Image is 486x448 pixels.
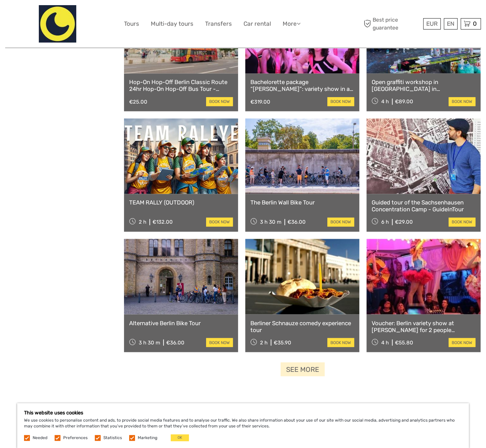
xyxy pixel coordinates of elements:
[372,319,475,333] a: Voucher: Berlin variety show at [PERSON_NAME] for 2 people including 1 gin creation or cocktail
[327,217,354,226] a: book now
[449,338,475,347] a: book now
[381,219,389,225] span: 6 h
[381,98,389,105] span: 4 h
[129,79,233,93] a: Hop-On Hop-Off Berlin Classic Route 24hr Hop-On Hop-Off Bus Tour - Classic Route
[151,19,193,29] a: Multi-day tours
[33,435,47,441] label: Needed
[152,219,173,225] div: €132.00
[206,338,233,347] a: book now
[327,97,354,106] a: book now
[166,339,184,345] div: €36.00
[287,219,306,225] div: €36.00
[444,18,457,30] div: EN
[39,5,76,43] img: 2066-4d643cc3-4445-40ac-aa53-4987b8ec535d_logo_big.jpg
[250,99,270,105] div: €319.00
[10,12,78,17] p: We're away right now. Please check back later!
[17,403,469,448] div: We use cookies to personalise content and ads, to provide social media features and to analyse ou...
[250,79,354,93] a: Bachelorette package “[PERSON_NAME]”: variety show in a smooch with limousine ride by “Pink [PERS...
[250,199,354,206] a: The Berlin Wall Bike Tour
[171,434,189,441] button: OK
[283,19,301,29] a: More
[260,339,268,345] span: 2 h
[372,199,475,213] a: Guided tour of the Sachsenhausen Concentration Camp - GuideInTour
[381,339,389,345] span: 4 h
[205,19,232,29] a: Transfers
[372,79,475,93] a: Open graffiti workshop in [GEOGRAPHIC_DATA] in [GEOGRAPHIC_DATA]
[244,19,271,29] a: Car rental
[63,435,88,441] label: Preferences
[103,435,122,441] label: Statistics
[362,16,421,31] span: Best price guarantee
[327,338,354,347] a: book now
[395,98,413,105] div: €89.00
[139,219,146,225] span: 2 h
[281,362,325,376] a: See more
[395,219,413,225] div: €29.00
[260,219,281,225] span: 3 h 30 m
[206,217,233,226] a: book now
[129,199,233,206] a: TEAM RALLY (OUTDOOR)
[426,20,438,27] span: EUR
[206,97,233,106] a: book now
[129,99,147,105] div: €25.00
[138,435,157,441] label: Marketing
[129,319,233,326] a: Alternative Berlin Bike Tour
[472,20,478,27] span: 0
[24,410,462,416] h5: This website uses cookies
[250,319,354,333] a: Berliner Schnauze comedy experience tour
[124,19,139,29] a: Tours
[449,217,475,226] a: book now
[139,339,160,345] span: 3 h 30 m
[274,339,291,345] div: €35.90
[449,97,475,106] a: book now
[79,11,87,19] button: Open LiveChat chat widget
[395,339,413,345] div: €55.80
